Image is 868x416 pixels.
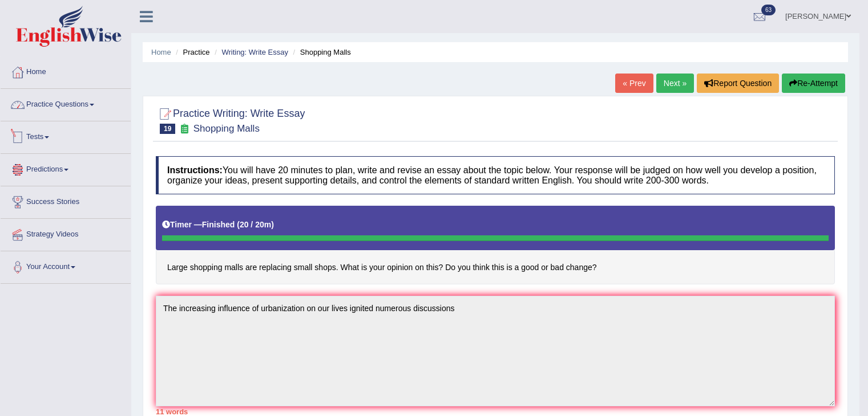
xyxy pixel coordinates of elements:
b: Instructions: [167,165,223,175]
a: Next » [656,74,694,93]
button: Report Question [697,74,779,93]
span: 19 [160,124,175,134]
a: Practice Questions [1,89,131,117]
small: Exam occurring question [178,124,190,134]
a: Home [151,48,171,56]
b: ) [271,220,274,229]
li: Shopping Malls [290,47,351,58]
button: Re-Attempt [782,74,845,93]
a: Success Stories [1,186,131,215]
h2: Practice Writing: Write Essay [156,105,305,134]
a: Home [1,56,131,85]
b: Finished [202,220,235,229]
a: Strategy Videos [1,219,131,247]
b: 20 / 20m [240,220,271,229]
li: Practice [173,47,209,58]
b: ( [237,220,240,229]
a: Predictions [1,154,131,182]
span: 63 [761,5,776,15]
a: Writing: Write Essay [221,48,288,56]
a: Tests [1,121,131,150]
a: « Prev [615,74,653,93]
small: Shopping Malls [193,123,260,134]
h4: You will have 20 minutes to plan, write and revise an essay about the topic below. Your response ... [156,156,835,194]
h5: Timer — [162,221,274,229]
a: Your Account [1,251,131,280]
